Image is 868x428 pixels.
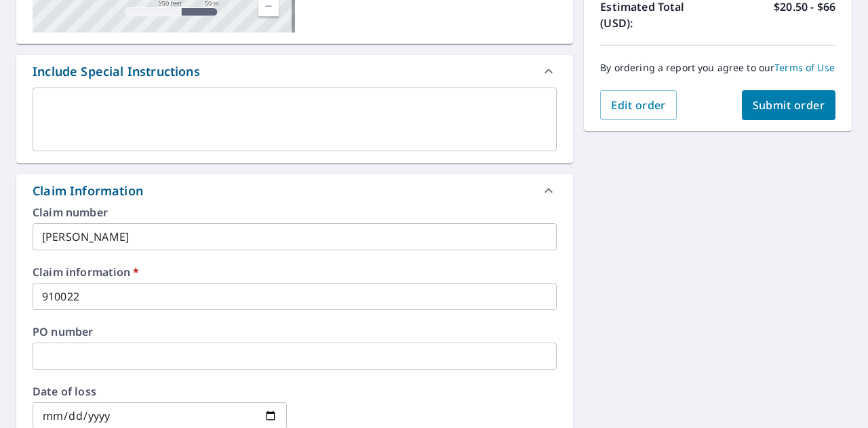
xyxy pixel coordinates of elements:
div: Include Special Instructions [33,62,200,81]
label: Claim number [33,207,557,218]
span: Submit order [753,98,825,113]
button: Edit order [600,90,677,120]
label: Date of loss [33,386,287,397]
a: Terms of Use [774,61,835,74]
label: Claim information [33,267,557,277]
div: Include Special Instructions [16,55,573,87]
button: Submit order [742,90,836,120]
p: By ordering a report you agree to our [600,62,835,74]
div: Claim Information [33,182,143,200]
label: PO number [33,326,557,337]
div: Claim Information [16,174,573,207]
span: Edit order [611,98,666,113]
